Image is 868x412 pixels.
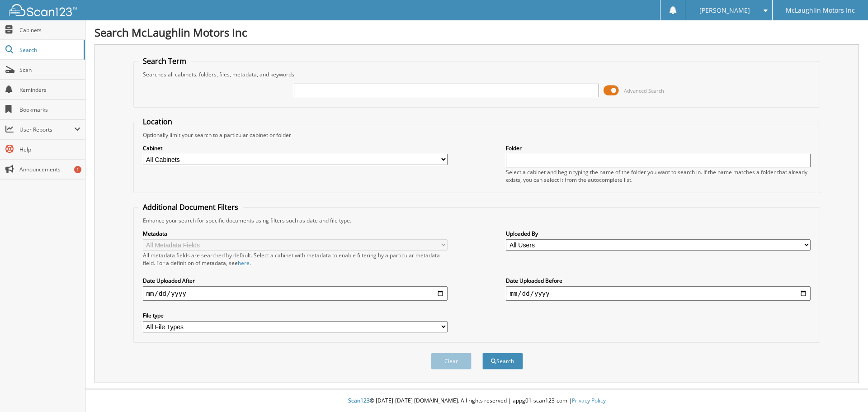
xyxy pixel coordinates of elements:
label: Date Uploaded After [143,277,448,284]
button: Search [482,353,523,369]
span: Search [19,46,79,54]
div: All metadata fields are searched by default. Select a cabinet with metadata to enable filtering b... [143,251,448,267]
span: McLaughlin Motors Inc [786,8,855,13]
div: © [DATE]-[DATE] [DOMAIN_NAME]. All rights reserved | appg01-scan123-com | [85,390,868,412]
label: Cabinet [143,144,448,152]
div: Searches all cabinets, folders, files, metadata, and keywords [138,71,816,78]
label: Metadata [143,230,448,237]
label: Folder [506,144,811,152]
legend: Search Term [138,56,191,66]
span: Announcements [19,166,80,173]
span: Cabinets [19,26,80,34]
legend: Location [138,117,177,127]
label: Date Uploaded Before [506,277,811,284]
div: Optionally limit your search to a particular cabinet or folder [138,131,816,139]
span: [PERSON_NAME] [699,8,750,13]
span: Bookmarks [19,106,80,114]
span: Scan [19,66,80,74]
span: Advanced Search [624,87,664,94]
img: scan123-logo-white.svg [9,4,77,16]
button: Clear [431,353,472,369]
div: Enhance your search for specific documents using filters such as date and file type. [138,217,816,224]
a: Privacy Policy [572,397,606,404]
a: here [238,259,250,267]
input: end [506,286,811,301]
span: User Reports [19,126,74,133]
div: Select a cabinet and begin typing the name of the folder you want to search in. If the name match... [506,168,811,184]
label: File type [143,312,448,319]
div: 1 [74,166,81,173]
span: Reminders [19,86,80,94]
label: Uploaded By [506,230,811,237]
span: Help [19,146,80,153]
h1: Search McLaughlin Motors Inc [94,25,859,40]
input: start [143,286,448,301]
legend: Additional Document Filters [138,202,243,212]
span: Scan123 [348,397,370,404]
